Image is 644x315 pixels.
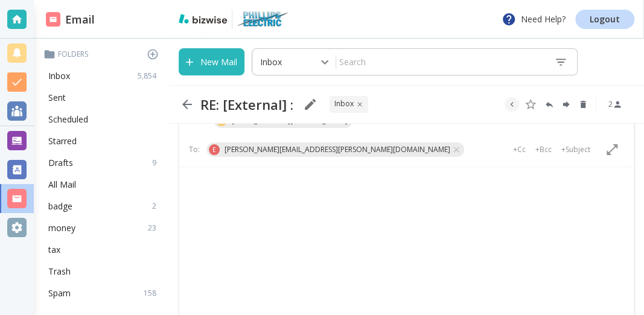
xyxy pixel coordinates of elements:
p: 5,854 [138,71,161,81]
p: Drafts [48,157,73,169]
button: +Cc [508,139,531,160]
p: +Subject [561,144,590,155]
button: Delete [576,97,590,112]
div: Starred [43,130,164,152]
div: All Mail [43,174,164,196]
div: badge2 [43,196,164,217]
div: Spam158 [43,282,164,304]
p: Sent [48,92,66,104]
p: Folders [43,48,164,60]
p: Starred [48,135,77,147]
button: +Bcc [531,139,556,160]
p: +Cc [513,144,526,155]
button: Forward [559,97,573,112]
p: 2 [152,201,161,212]
img: DashboardSidebarEmail.svg [46,12,60,27]
div: Trash [43,261,164,282]
p: To: [189,144,200,155]
div: Inbox5,854 [43,65,164,87]
p: Spam [48,287,71,299]
p: Scheduled [48,113,88,126]
p: Inbox [48,70,70,82]
p: 9 [152,157,161,168]
button: See Participants [601,90,630,119]
span: [PERSON_NAME][EMAIL_ADDRESS][PERSON_NAME][DOMAIN_NAME] [220,144,455,156]
button: +Subject [556,139,595,160]
h2: Email [46,11,95,28]
button: New Mail [179,48,244,75]
p: 23 [148,223,161,234]
p: +Bcc [535,144,552,155]
h2: RE: [External] : [200,96,293,113]
p: Logout [590,15,620,24]
div: Scheduled [43,109,164,130]
p: Trash [48,266,71,278]
p: badge [48,200,72,212]
p: E [212,144,216,156]
input: Search [336,51,544,72]
div: Drafts9 [43,152,164,174]
img: Phillips Electric [237,10,289,29]
p: INBOX [334,98,354,110]
div: Sent [43,87,164,109]
p: tax [48,244,60,256]
img: bizwise [179,14,227,24]
p: Inbox [260,56,282,68]
p: 158 [144,288,161,299]
p: Need Help? [502,12,566,27]
p: money [48,222,75,234]
div: E[PERSON_NAME][EMAIL_ADDRESS][PERSON_NAME][DOMAIN_NAME] [206,142,464,157]
div: money23 [43,217,164,239]
p: All Mail [48,179,76,191]
a: Logout [575,10,634,29]
p: 2 [608,99,613,110]
button: Reply [542,97,556,112]
div: tax [43,239,164,261]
